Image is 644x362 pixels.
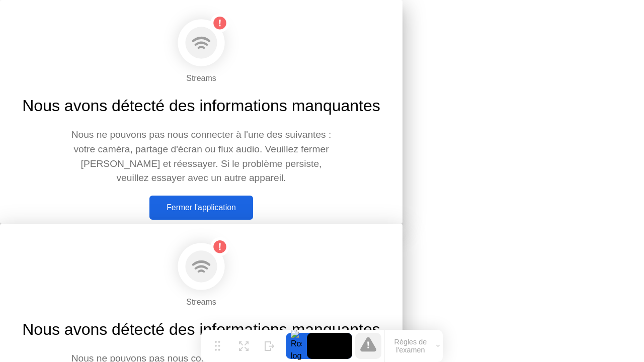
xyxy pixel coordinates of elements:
[186,72,216,84] div: Streams
[22,317,380,341] div: Nous avons détecté des informations manquantes
[186,296,216,308] div: Streams
[152,203,250,212] div: Fermer l'application
[22,94,380,118] div: Nous avons détecté des informations manquantes
[149,196,253,220] button: Fermer l'application
[385,337,443,354] button: Règles de l'examen
[67,128,336,186] div: Nous ne pouvons pas nous connecter à l'une des suivantes : votre caméra, partage d'écran ou flux ...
